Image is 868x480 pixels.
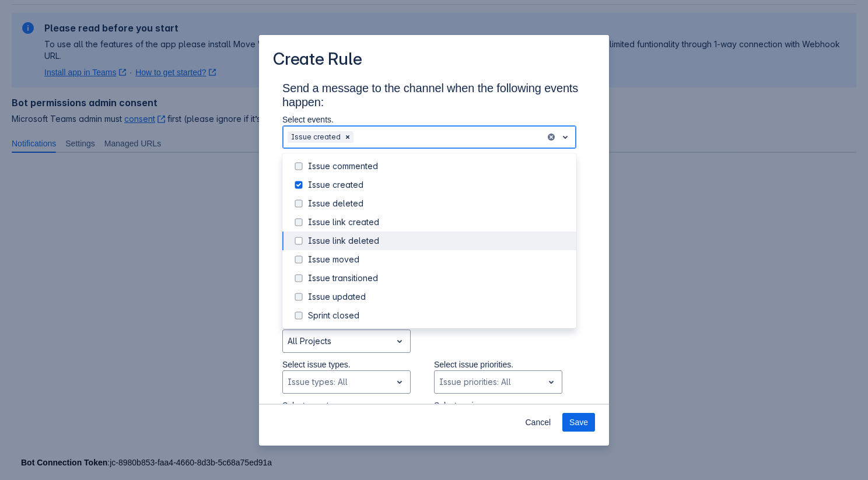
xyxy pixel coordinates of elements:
div: Issue updated [308,291,569,303]
button: Cancel [518,413,558,432]
div: Remove Issue created [342,131,353,143]
div: Issue transitioned [308,272,569,284]
span: Save [569,413,588,432]
div: Issue deleted [308,198,569,209]
div: Issue moved [308,254,569,265]
button: clear [547,132,556,142]
p: Select issue priorities. [434,359,562,370]
p: Select issue types. [282,359,411,370]
span: open [558,130,572,144]
span: Cancel [525,413,551,432]
div: Issue commented [308,160,569,172]
span: Clear [343,132,352,142]
span: open [393,334,407,348]
span: open [393,375,407,389]
div: Issue created [288,131,342,143]
span: open [544,375,558,389]
div: Sprint closed [308,310,569,321]
p: Select reporters. [282,400,411,411]
p: Select events. [282,114,576,125]
h3: Create Rule [273,49,362,72]
h3: Send a message to the channel when the following events happen: [282,81,586,114]
button: Save [562,413,595,432]
div: Scrollable content [259,80,609,405]
div: Issue link deleted [308,235,569,247]
p: Select assignees. [434,400,562,411]
div: Issue link created [308,216,569,228]
div: Issue created [308,179,569,191]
